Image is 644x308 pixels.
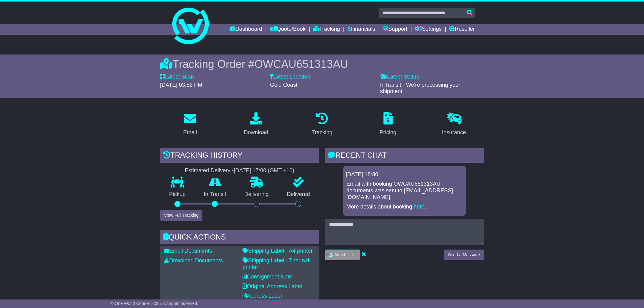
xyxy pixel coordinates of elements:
[438,110,470,139] a: Insurance
[383,24,407,35] a: Support
[160,74,194,80] label: Latest Scan
[444,250,484,260] button: Send a Message
[243,257,309,270] a: Shipping Label - Thermal printer
[278,191,319,198] p: Delivered
[313,24,340,35] a: Tracking
[195,191,236,198] p: In Transit
[244,128,268,137] div: Download
[243,293,282,299] a: Address Label
[312,128,332,137] div: Tracking
[164,257,223,264] a: Download Documents
[234,167,294,174] div: [DATE] 17:00 (GMT +10)
[442,128,466,137] div: Insurance
[380,74,419,80] label: Latest Status
[160,167,319,174] div: Estimated Delivery -
[308,110,336,139] a: Tracking
[160,82,202,88] span: [DATE] 03:52 PM
[449,24,475,35] a: Reseller
[179,110,201,139] a: Email
[346,204,463,210] p: More details about booking: .
[110,301,198,306] span: © One World Courier 2025. All rights reserved.
[325,148,484,164] div: RECENT CHAT
[235,191,278,198] p: Delivering
[380,82,460,95] span: InTransit - We're processing your shipment
[160,191,195,198] p: Pickup
[160,230,319,246] div: Quick Actions
[414,204,425,210] a: here
[160,210,202,221] button: View Full Tracking
[160,148,319,164] div: Tracking history
[348,24,375,35] a: Financials
[270,74,310,80] label: Latest Location
[270,24,306,35] a: Quote/Book
[164,248,212,254] a: Email Documents
[415,24,442,35] a: Settings
[243,283,302,289] a: Original Address Label
[346,181,463,201] p: Email with booking OWCAU651313AU documents was sent to [EMAIL_ADDRESS][DOMAIN_NAME].
[346,171,463,178] div: [DATE] 18:30
[376,110,400,139] a: Pricing
[160,58,484,71] div: Tracking Order #
[243,274,292,280] a: Consignment Note
[254,58,348,70] span: OWCAU651313AU
[380,128,396,137] div: Pricing
[240,110,272,139] a: Download
[270,82,297,88] span: Gold Coast
[243,248,313,254] a: Shipping Label - A4 printer
[229,24,262,35] a: Dashboard
[183,128,197,137] div: Email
